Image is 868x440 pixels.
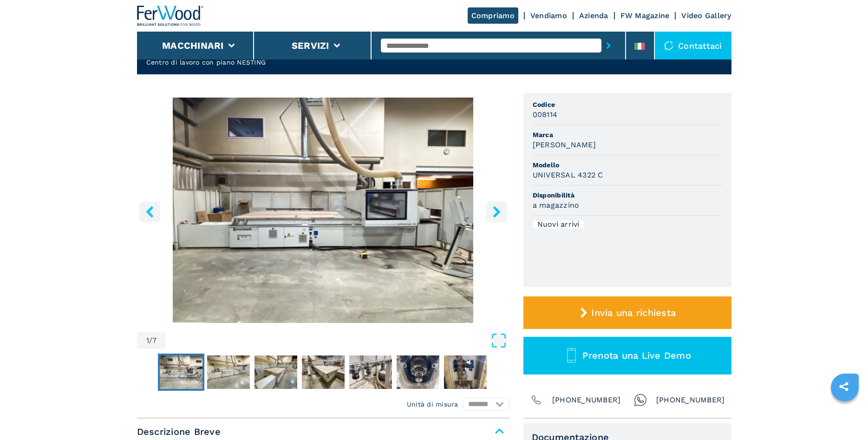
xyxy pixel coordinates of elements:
[253,354,299,391] button: Go to Slide 3
[552,394,621,407] span: [PHONE_NUMBER]
[634,394,647,407] img: Whatsapp
[533,139,596,150] h3: [PERSON_NAME]
[832,375,855,398] a: sharethis
[146,58,349,67] h2: Centro di lavoro con piano NESTING
[533,221,584,228] div: Nuovi arrivi
[255,355,297,389] img: 4b57d6b78c0955ca5d26ee24d50704f3
[533,100,722,109] span: Codice
[137,354,509,391] nav: Thumbnail Navigation
[137,98,509,323] div: Go to Slide 1
[397,355,439,389] img: be58a823afe169ec12b816da18aaba70
[620,11,670,20] a: FW Magazine
[486,201,507,222] button: right-button
[681,11,731,20] a: Video Gallery
[152,337,157,344] span: 7
[582,350,691,361] span: Prenota una Live Demo
[579,11,608,20] a: Azienda
[292,40,329,51] button: Servizi
[533,109,558,120] h3: 008114
[349,355,392,389] img: 71daec9ceab0f888bca3b8d9b181432e
[302,355,345,389] img: 36f5054a5e77763309c31e27c7e28b7d
[407,400,458,409] em: Unità di misura
[664,41,673,50] img: Contattaci
[442,354,489,391] button: Go to Slide 7
[205,354,252,391] button: Go to Slide 2
[158,354,204,391] button: Go to Slide 1
[137,423,509,440] span: Descrizione Breve
[533,190,722,200] span: Disponibilità
[207,355,250,389] img: 020ee405b0b3742aa8507a9faaa1b2d0
[530,11,567,20] a: Vendiamo
[533,130,722,139] span: Marca
[137,98,509,323] img: Centro di lavoro con piano NESTING MORBIDELLI UNIVERSAL 4322 C
[347,354,394,391] button: Go to Slide 5
[137,6,204,26] img: Ferwood
[656,394,725,407] span: [PHONE_NUMBER]
[523,296,731,329] button: Invia una richiesta
[444,355,487,389] img: 511fb55cfbf207cc1076b524361f4bcb
[300,354,346,391] button: Go to Slide 4
[149,337,152,344] span: /
[160,355,202,389] img: 39bc1d11c124690a0129da3f84202259
[523,337,731,374] button: Prenota una Live Demo
[533,160,722,170] span: Modello
[162,40,224,51] button: Macchinari
[395,354,441,391] button: Go to Slide 6
[533,200,580,210] h3: a magazzino
[601,35,616,56] button: submit-button
[168,332,507,349] button: Open Fullscreen
[468,7,518,24] a: Compriamo
[533,170,603,180] h3: UNIVERSAL 4322 C
[591,307,676,318] span: Invia una richiesta
[139,201,160,222] button: left-button
[146,337,149,344] span: 1
[829,398,861,433] iframe: Chat
[655,32,731,59] div: Contattaci
[530,394,543,407] img: Phone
